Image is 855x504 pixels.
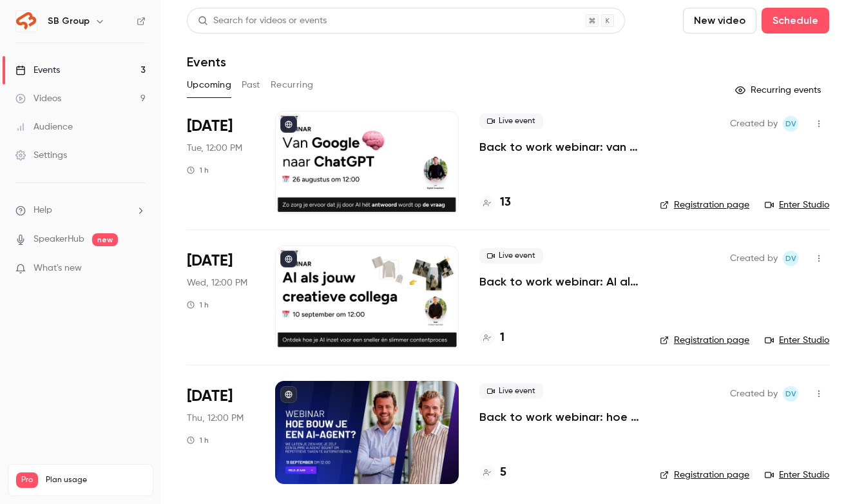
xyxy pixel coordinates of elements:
[130,263,146,275] iframe: Noticeable Trigger
[242,75,260,95] button: Past
[48,15,90,28] h6: SB Group
[187,251,233,271] span: [DATE]
[15,204,146,217] li: help-dropdown-opener
[187,412,244,425] span: Thu, 12:00 PM
[479,409,639,425] a: Back to work webinar: hoe [PERSON_NAME] een eigen AI agent?
[783,116,798,131] span: Dante van der heijden
[785,251,796,266] span: Dv
[271,75,314,95] button: Recurring
[34,233,84,246] a: SpeakerHub
[765,334,829,347] a: Enter Studio
[16,11,37,32] img: SB Group
[762,8,829,34] button: Schedule
[500,194,511,211] h4: 13
[660,199,749,211] a: Registration page
[785,386,796,402] span: Dv
[479,329,504,347] a: 1
[479,113,543,129] span: Live event
[783,386,798,402] span: Dante van der heijden
[729,80,829,101] button: Recurring events
[15,121,73,133] div: Audience
[765,469,829,481] a: Enter Studio
[479,139,639,155] a: Back to work webinar: van Google naar ChatGPT
[15,149,67,162] div: Settings
[187,142,242,155] span: Tue, 12:00 PM
[730,386,778,402] span: Created by
[660,469,749,481] a: Registration page
[187,276,247,289] span: Wed, 12:00 PM
[34,262,82,275] span: What's new
[187,246,255,349] div: Sep 10 Wed, 12:00 PM (Europe/Amsterdam)
[479,248,543,264] span: Live event
[660,334,749,347] a: Registration page
[479,464,506,481] a: 5
[187,111,255,214] div: Aug 26 Tue, 12:00 PM (Europe/Amsterdam)
[15,64,60,77] div: Events
[785,116,796,131] span: Dv
[187,381,255,484] div: Sep 11 Thu, 12:00 PM (Europe/Amsterdam)
[92,233,118,246] span: new
[187,300,209,310] div: 1 h
[730,116,778,131] span: Created by
[187,386,233,407] span: [DATE]
[187,435,209,445] div: 1 h
[187,165,209,175] div: 1 h
[198,14,327,28] div: Search for videos or events
[683,8,756,34] button: New video
[479,274,639,289] a: Back to work webinar: AI als jouw creatieve collega
[500,464,506,481] h4: 5
[34,204,52,217] span: Help
[187,75,231,95] button: Upcoming
[783,251,798,266] span: Dante van der heijden
[187,116,233,137] span: [DATE]
[479,383,543,399] span: Live event
[479,194,511,211] a: 13
[16,472,38,488] span: Pro
[187,54,226,70] h1: Events
[15,92,61,105] div: Videos
[46,475,145,485] span: Plan usage
[765,199,829,211] a: Enter Studio
[500,329,504,347] h4: 1
[730,251,778,266] span: Created by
